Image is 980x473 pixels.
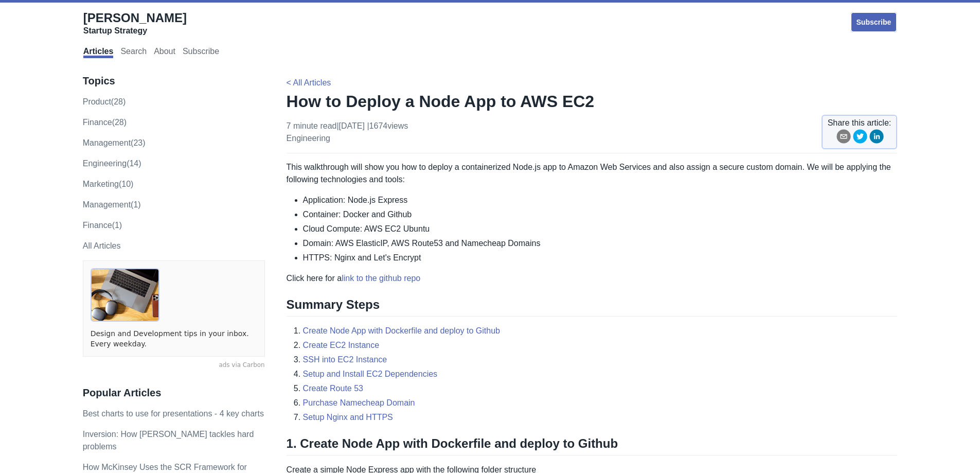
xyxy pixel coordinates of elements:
a: [PERSON_NAME]Startup Strategy [83,10,187,36]
a: Purchase Namecheap Domain [303,398,415,407]
a: Best charts to use for presentations - 4 key charts [83,409,264,418]
h2: 1. Create Node App with Dockerfile and deploy to Github [287,436,898,456]
a: Articles [83,47,114,58]
p: 7 minute read | [DATE] [287,120,408,145]
a: About [154,47,175,58]
a: Design and Development tips in your inbox. Every weekday. [91,329,257,349]
span: [PERSON_NAME] [83,11,187,25]
a: SSH into EC2 Instance [303,355,387,364]
a: Setup Nginx and HTTPS [303,413,393,422]
a: engineering(14) [83,159,141,168]
img: ads via Carbon [91,268,159,322]
li: Container: Docker and Github [303,208,898,221]
div: Startup Strategy [83,26,187,36]
h3: Topics [83,75,265,87]
a: product(28) [83,97,126,106]
a: ads via Carbon [83,361,265,370]
a: Create Node App with Dockerfile and deploy to Github [303,326,500,335]
a: All Articles [83,241,121,250]
p: This walkthrough will show you how to deploy a containerized Node.js app to Amazon Web Services a... [287,161,898,186]
button: email [836,129,851,147]
a: Management(1) [83,200,141,209]
h3: Popular Articles [83,387,265,399]
button: twitter [853,129,867,147]
a: Subscribe [850,12,898,32]
a: Inversion: How [PERSON_NAME] tackles hard problems [83,430,254,451]
li: Domain: AWS ElasticIP, AWS Route53 and Namecheap Domains [303,237,898,250]
h2: Summary Steps [287,297,898,317]
a: marketing(10) [83,180,134,188]
a: Create Route 53 [303,384,363,393]
li: Application: Node.js Express [303,194,898,206]
a: Search [120,47,147,58]
span: | 1674 views [367,121,408,130]
a: < All Articles [287,78,331,87]
a: Create EC2 Instance [303,341,380,349]
p: Click here for a [287,272,898,285]
a: management(23) [83,138,146,147]
button: linkedin [869,129,884,147]
a: engineering [287,134,330,143]
a: Setup and Install EC2 Dependencies [303,370,438,378]
a: finance(28) [83,118,127,127]
li: Cloud Compute: AWS EC2 Ubuntu [303,223,898,235]
a: Finance(1) [83,221,122,230]
a: link to the github repo [342,274,420,283]
h1: How to Deploy a Node App to AWS EC2 [287,91,898,112]
span: Share this article: [828,117,892,129]
li: HTTPS: Nginx and Let's Encrypt [303,252,898,264]
a: Subscribe [183,47,219,58]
